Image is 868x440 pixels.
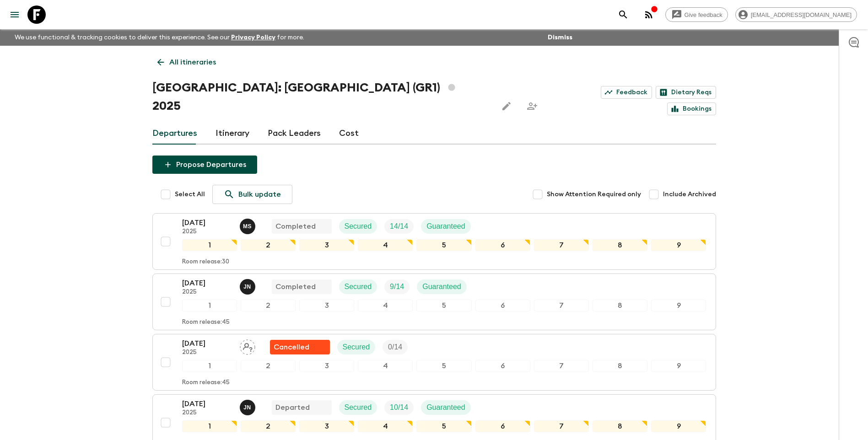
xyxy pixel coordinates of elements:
[593,360,647,372] div: 8
[238,189,281,200] p: Bulk update
[651,300,706,311] div: 9
[651,239,706,251] div: 9
[383,340,408,354] div: Trip Fill
[182,239,237,251] div: 1
[212,185,292,204] a: Bulk update
[152,123,197,145] a: Departures
[11,29,308,46] p: We use functional & tracking cookies to deliver this experience. See our for more.
[240,282,257,289] span: Janita Nurmi
[601,86,652,99] a: Feedback
[240,221,257,229] span: Magda Sotiriadis
[384,279,410,294] div: Trip Fill
[426,221,465,232] p: Guaranteed
[275,221,316,232] p: Completed
[152,334,716,391] button: [DATE]2025Assign pack leaderFlash Pack cancellationSecuredTrip Fill123456789Room release:45
[545,31,575,44] button: Dismiss
[182,398,232,409] p: [DATE]
[182,338,232,349] p: [DATE]
[182,278,232,289] p: [DATE]
[268,123,321,145] a: Pack Leaders
[299,360,354,372] div: 3
[270,340,330,354] div: Flash Pack cancellation
[5,5,24,24] button: menu
[345,281,372,292] p: Secured
[746,11,857,18] span: [EMAIL_ADDRESS][DOMAIN_NAME]
[593,239,647,251] div: 8
[182,379,230,386] p: Room release: 45
[384,400,414,415] div: Trip Fill
[275,281,316,292] p: Completed
[663,190,716,199] span: Include Archived
[339,279,377,294] div: Secured
[182,409,232,417] p: 2025
[667,102,716,115] a: Bookings
[390,281,404,292] p: 9 / 14
[523,97,541,115] span: Share this itinerary
[358,300,413,311] div: 4
[275,402,310,413] p: Departed
[665,7,728,22] a: Give feedback
[651,360,706,372] div: 9
[358,360,413,372] div: 4
[299,300,354,311] div: 3
[390,221,408,232] p: 14 / 14
[651,420,706,432] div: 9
[358,239,413,251] div: 4
[241,239,296,251] div: 2
[475,239,530,251] div: 6
[534,420,589,432] div: 7
[614,5,632,24] button: search adventures
[358,420,413,432] div: 4
[547,190,641,199] span: Show Attention Required only
[182,217,232,228] p: [DATE]
[175,190,205,199] span: Select All
[388,342,402,353] p: 0 / 14
[182,349,232,356] p: 2025
[152,156,257,174] button: Propose Departures
[182,300,237,311] div: 1
[593,300,647,311] div: 8
[475,300,530,311] div: 6
[475,360,530,372] div: 6
[241,360,296,372] div: 2
[339,400,377,415] div: Secured
[182,289,232,296] p: 2025
[240,342,255,349] span: Assign pack leader
[182,228,232,236] p: 2025
[416,239,471,251] div: 5
[679,11,728,18] span: Give feedback
[299,239,354,251] div: 3
[152,53,221,71] a: All itineraries
[337,340,376,354] div: Secured
[384,219,414,234] div: Trip Fill
[422,281,461,292] p: Guaranteed
[339,123,359,145] a: Cost
[497,97,516,115] button: Edit this itinerary
[426,402,465,413] p: Guaranteed
[240,402,257,410] span: Janita Nurmi
[152,79,490,115] h1: [GEOGRAPHIC_DATA]: [GEOGRAPHIC_DATA] (GR1) 2025
[656,86,716,99] a: Dietary Reqs
[152,213,716,270] button: [DATE]2025Magda SotiriadisCompletedSecuredTrip FillGuaranteed123456789Room release:30
[416,300,471,311] div: 5
[182,420,237,432] div: 1
[345,402,372,413] p: Secured
[416,420,471,432] div: 5
[534,300,589,311] div: 7
[534,239,589,251] div: 7
[534,360,589,372] div: 7
[152,274,716,330] button: [DATE]2025Janita NurmiCompletedSecuredTrip FillGuaranteed123456789Room release:45
[593,420,647,432] div: 8
[182,360,237,372] div: 1
[241,420,296,432] div: 2
[182,258,229,266] p: Room release: 30
[241,300,296,311] div: 2
[735,7,857,22] div: [EMAIL_ADDRESS][DOMAIN_NAME]
[231,34,275,41] a: Privacy Policy
[475,420,530,432] div: 6
[416,360,471,372] div: 5
[274,342,309,353] p: Cancelled
[345,221,372,232] p: Secured
[390,402,408,413] p: 10 / 14
[216,123,249,145] a: Itinerary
